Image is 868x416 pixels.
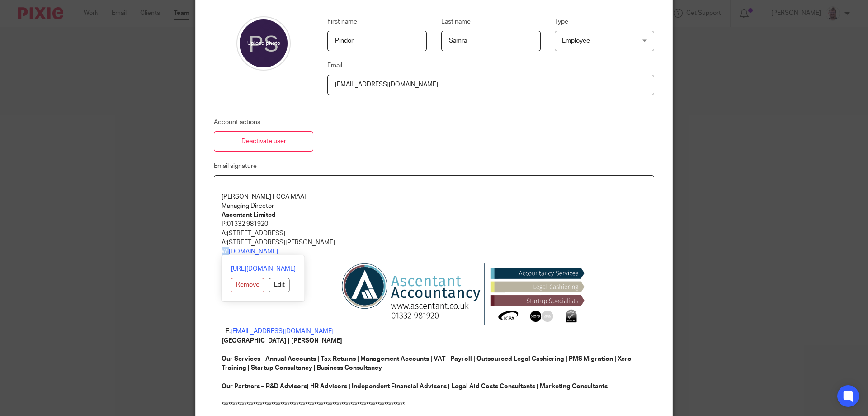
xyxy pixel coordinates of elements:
[222,201,646,210] p: Managing Director
[231,264,296,273] a: [URL][DOMAIN_NAME]
[562,38,590,44] span: Employee
[231,328,334,335] a: [EMAIL_ADDRESS][DOMAIN_NAME]
[334,256,593,333] img: Image
[222,192,646,201] p: [PERSON_NAME] FCCA MAAT
[327,17,357,26] label: First name
[222,220,646,229] p: P:
[222,229,646,238] p: A:
[269,278,290,292] button: Edit
[214,118,313,127] p: Account actions
[327,61,342,70] label: Email
[214,131,313,152] a: Deactivate user
[441,17,471,26] label: Last name
[555,17,568,26] label: Type
[222,238,646,247] p: A:
[227,221,268,227] span: 01332 981920
[229,249,278,255] a: [DOMAIN_NAME]
[222,212,276,218] strong: Ascentant Limited
[231,278,264,292] button: Remove
[222,247,646,256] p: W:
[227,230,285,237] span: [STREET_ADDRESS]
[222,356,633,371] strong: Our Services - Annual Accounts | Tax Returns | Management Accounts | VAT | Payroll | Outsourced L...
[227,239,335,246] span: [STREET_ADDRESS][PERSON_NAME]
[222,338,342,344] strong: [GEOGRAPHIC_DATA] | [PERSON_NAME]
[222,256,646,336] p: E:
[214,162,257,171] label: Email signature
[222,383,608,390] strong: Our Partners – R&D Advisors| HR Advisors | Independent Financial Advisors | Legal Aid Costs Consu...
